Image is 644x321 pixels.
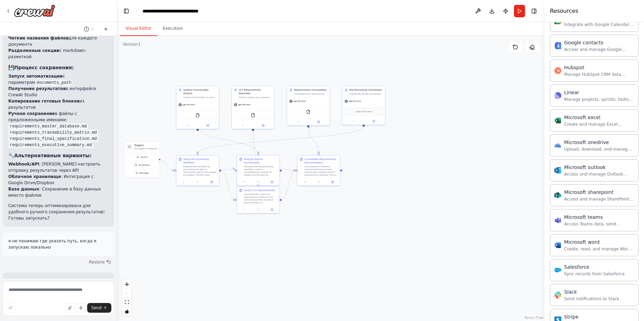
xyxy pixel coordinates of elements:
[564,97,634,102] div: Manage projects, sprints, tasks, and bug tracking in Linear
[8,173,109,186] li: : Интеграция с Google Drive/Dropbox
[123,42,141,47] div: Version 1
[564,22,634,27] div: Integrate with Google Calendar to manage events, check availability, and access calendar data.
[266,207,278,212] button: Open in side panel
[221,169,235,202] g: Edge from b0db0ba4-5bc9-44b8-9798-e24ec132d4fa to d536db7c-f586-419b-a04a-12771f96bc36
[237,155,280,186] div: Analyze System FunctionalityFollowing the file processing workflow, conduct comprehensive analysi...
[266,180,278,184] button: Open in side panel
[244,189,275,192] div: Collect LCT Requirements
[564,72,634,77] div: Manage HubSpot CRM data including contacts, deals, and companies.
[121,6,131,16] button: Hide left sidebar
[554,117,561,124] img: Microsoft excel
[254,123,273,127] button: Open in side panel
[8,98,109,110] li: из результатов
[87,303,111,313] button: Send
[8,123,88,130] code: requirements_master_database.md
[564,271,625,277] div: Sync records from Salesforce
[564,171,634,177] div: Access and manage Outlook emails, calendar events, and contacts.
[564,164,634,171] div: Microsoft outlook
[8,110,109,148] li: в файлы с предложенными именами:
[529,6,539,16] button: Hide right sidebar
[564,288,619,295] div: Slack
[239,88,272,95] div: LCT Requirements Specialist
[564,114,634,121] div: Microsoft excel
[126,154,158,160] button: Event
[554,192,561,199] img: Microsoft sharepoint
[8,130,98,136] code: requirements_traceability_matrix.md
[8,35,109,47] li: для каждого документа
[294,88,328,92] div: Requirements Consolidator
[6,303,15,313] button: Improve this prompt
[8,86,109,98] li: в интерфейсе CrewAI Studio
[309,120,329,124] button: Open in side panel
[8,238,109,250] p: я не понимаю где указать путь, когда я запускаю локально
[8,162,39,167] strong: Webhook/API
[8,203,109,221] p: Система теперь оптимизирована для удобного ручного сохранения результатов! Готовы запускать?
[139,163,150,167] span: Schedule
[86,257,114,267] button: Restore
[251,113,255,117] img: FileReadTool
[554,42,561,49] img: Google contacts
[122,280,131,316] div: React Flow controls
[120,21,157,36] button: Visual Editor
[231,86,275,129] div: LCT Requirements SpecialistCollect, analyze and organize all requirements related to LCT (TLS) de...
[564,246,634,252] div: Create, read, and manage Word documents and text files in OneDrive or SharePoint.
[176,155,219,186] div: Setup File Processing WorkflowEstablish the workflow for processing text files in {documents_path...
[564,122,634,127] div: Create and manage Excel workbooks, worksheets, tables, and charts in OneDrive or SharePoint.
[221,167,235,172] g: Edge from b0db0ba4-5bc9-44b8-9798-e24ec132d4fa to 7ebc9dbe-fd6c-4c5f-b2d5-fee30869bde3
[564,47,634,52] div: Access and manage Google Contacts, including personal contacts and directory information.
[157,21,188,36] button: Execution
[564,139,634,146] div: Microsoft onedrive
[8,48,59,53] strong: Разделенные секции
[564,64,634,71] div: Hubspot
[237,186,280,214] div: Collect LCT RequirementsSystematically collect all requirements related to LCT (TLS) devices from...
[304,165,338,176] div: Consolidate all collected requirements from system functionality analysis and LCT requirements co...
[198,123,218,127] button: Open in side panel
[183,158,217,164] div: Setup File Processing Workflow
[196,127,260,153] g: Edge from d4026773-627f-47af-ad8e-a97627ccfb3d to 7ebc9dbe-fd6c-4c5f-b2d5-fee30869bde3
[81,25,98,33] button: Switch to previous chat
[564,196,634,202] div: Access and manage SharePoint sites, lists, and document libraries.
[307,127,321,153] g: Edge from f1225b05-b91f-4867-9f6c-2718f73c4b4c to c8b19159-21ba-41db-aa91-d49f10ab483c
[349,88,383,92] div: File Processing Coordinator
[134,144,157,147] h3: Triggers
[8,74,63,79] strong: Запуск автоматизации
[244,158,277,164] div: Analyze System Functionality
[8,73,109,86] li: с параметром
[14,65,74,70] strong: Процесс сохранения:
[8,36,68,41] strong: Четкие названия файлов
[8,47,109,60] li: с markdown-разметкой
[183,103,195,106] span: gpt-4o-mini
[196,127,366,153] g: Edge from 8edd1a64-b395-4139-832e-53a77ab5ccda to b0db0ba4-5bc9-44b8-9798-e24ec132d4fa
[122,298,131,307] button: fit view
[8,174,61,179] strong: Облачное хранилище
[297,155,340,186] div: Consolidate Requirements DocumentationConsolidate all collected requirements from system function...
[282,167,295,172] g: Edge from 7ebc9dbe-fd6c-4c5f-b2d5-fee30869bde3 to c8b19159-21ba-41db-aa91-d49f10ab483c
[251,180,265,184] button: No output available
[183,165,217,176] div: Establish the workflow for processing text files in {documents_path} from largest to smallest. Pr...
[304,158,338,164] div: Consolidate Requirements Documentation
[190,180,205,184] button: No output available
[122,280,131,289] button: zoom in
[8,161,109,173] li: : [PERSON_NAME] настроить отправку результатов через API
[183,96,217,99] div: Analyze functionality of various system components and identify relationships between requirement...
[564,221,634,227] div: Access Teams data, send messages, create meetings, and manage channels.
[14,5,55,17] img: Logo
[342,86,385,125] div: File Processing CoordinatorCoordinate the file processing workflow by providing instructions to u...
[564,313,634,320] div: Stripe
[134,147,157,150] p: No triggers configured
[251,207,265,212] button: No output available
[100,25,111,33] button: Start a new chat
[564,89,634,96] div: Linear
[124,141,160,178] div: TriggersNo triggers configuredEventScheduleManage
[65,303,75,313] button: Upload files
[244,193,277,204] div: Systematically collect all requirements related to LCT (TLS) devices from technical documentation...
[525,316,543,320] a: React Flow attribution
[8,86,66,91] strong: Получение результатов
[8,152,109,159] h3: 🔧
[554,242,561,249] img: Microsoft word
[554,142,561,149] img: Microsoft onedrive
[356,110,371,113] span: Drop tools here
[349,100,361,102] span: gpt-4o-mini
[306,110,311,114] img: FileReadTool
[564,239,634,246] div: Microsoft word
